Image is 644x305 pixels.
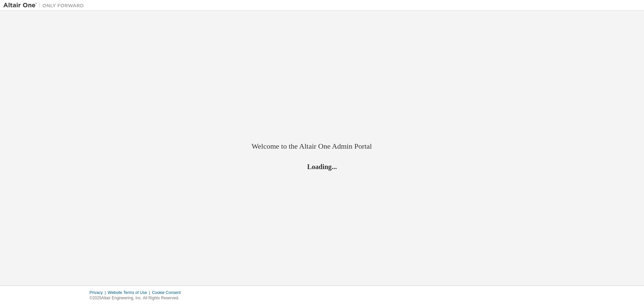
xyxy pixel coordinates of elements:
div: Cookie Consent [152,290,184,295]
p: © 2025 Altair Engineering, Inc. All Rights Reserved. [90,295,185,301]
div: Website Terms of Use [108,290,152,295]
div: Privacy [90,290,108,295]
img: Altair One [3,2,87,9]
h2: Welcome to the Altair One Admin Portal [252,142,392,151]
h2: Loading... [252,162,392,171]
